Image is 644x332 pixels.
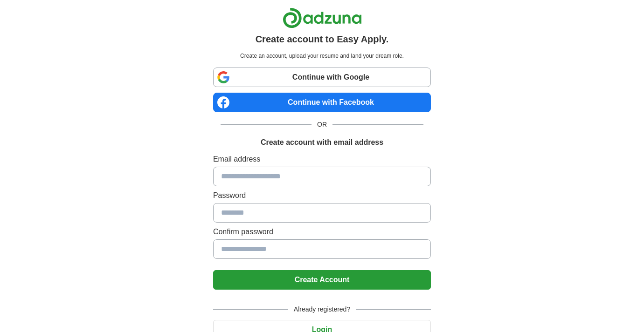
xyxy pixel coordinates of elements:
[213,270,431,290] button: Create Account
[312,120,332,129] span: OR
[213,154,431,165] label: Email address
[283,7,362,28] img: Adzuna logo
[215,52,429,60] p: Create an account, upload your resume and land your dream role.
[213,190,431,201] label: Password
[213,68,431,87] a: Continue with Google
[213,226,431,237] label: Confirm password
[261,137,383,148] h1: Create account with email address
[256,32,389,46] h1: Create account to Easy Apply.
[288,305,356,314] span: Already registered?
[213,93,431,112] a: Continue with Facebook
